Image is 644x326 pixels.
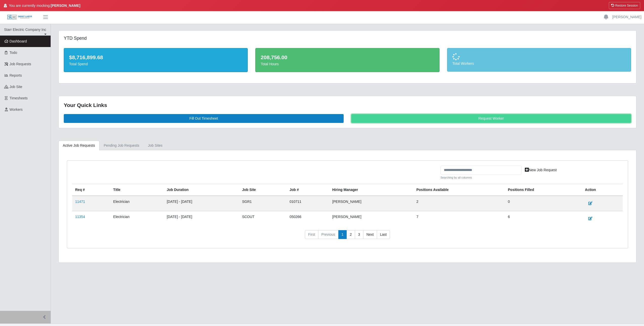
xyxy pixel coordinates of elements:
[609,2,640,9] button: Restore Session
[9,3,80,8] span: You are currently mocking:
[10,62,31,66] span: Job Requests
[69,61,242,67] div: Total Spend
[164,211,239,226] td: [DATE] - [DATE]
[413,196,505,211] td: 2
[441,176,522,180] small: Searching by all columns
[64,114,344,123] a: Fill Out Timesheet
[363,230,377,239] a: Next
[72,230,623,243] nav: pagination
[413,184,505,196] th: Positions Available
[75,200,85,204] a: 11471
[58,141,99,150] a: Active Job Requests
[413,211,505,226] td: 7
[75,215,85,219] a: 11354
[69,53,242,61] div: $8,716,899.68
[329,184,413,196] th: Hiring Manager
[286,211,329,226] td: 050266
[338,230,347,239] a: 1
[10,107,23,112] span: Workers
[144,141,167,150] a: job sites
[452,61,626,66] div: Total Workers
[582,184,623,196] th: Action
[286,184,329,196] th: Job #
[64,36,248,41] h5: YTD Spend
[239,211,286,226] td: SCOUT
[51,4,80,8] strong: [PERSON_NAME]
[10,96,28,100] span: Timesheets
[522,166,560,175] a: New Job Request
[505,196,582,211] td: 0
[7,14,32,20] img: SLM Logo
[99,141,144,150] a: Pending Job Requests
[110,184,164,196] th: Title
[505,184,582,196] th: Positions Filled
[261,61,434,67] div: Total Hours
[239,196,286,211] td: SGR1
[355,230,363,239] a: 3
[286,196,329,211] td: 010711
[72,184,110,196] th: Req #
[110,211,164,226] td: Electrician
[505,211,582,226] td: 6
[346,230,355,239] a: 2
[351,114,631,123] a: Request Worker
[10,51,17,55] span: Todo
[10,73,22,77] span: Reports
[329,196,413,211] td: [PERSON_NAME]
[612,14,641,20] a: [PERSON_NAME]
[377,230,390,239] a: Last
[64,101,631,109] div: Your Quick Links
[239,184,286,196] th: job site
[261,53,434,61] div: 208,756.00
[329,211,413,226] td: [PERSON_NAME]
[110,196,164,211] td: Electrician
[164,196,239,211] td: [DATE] - [DATE]
[164,184,239,196] th: Job Duration
[10,39,27,43] span: Dashboard
[10,85,23,89] span: job site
